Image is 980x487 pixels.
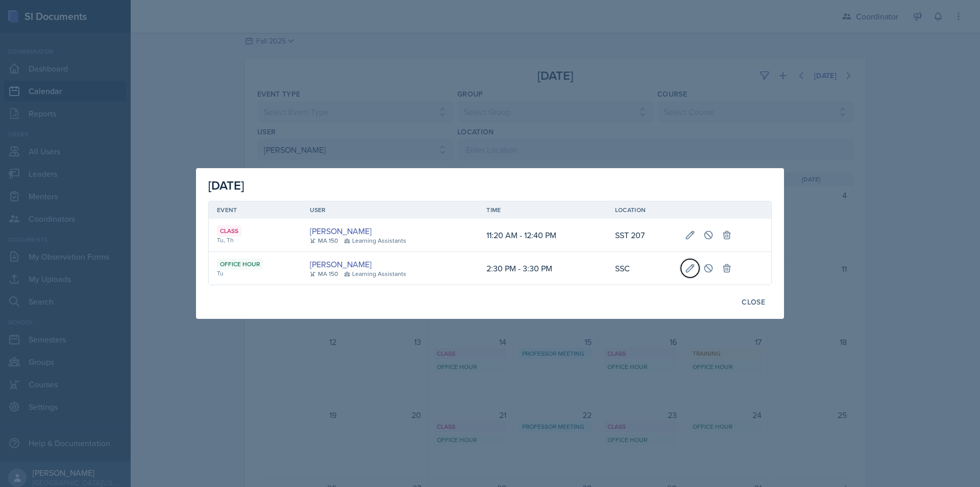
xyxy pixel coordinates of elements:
div: MA 150 [310,236,338,245]
div: Learning Assistants [344,236,406,245]
td: 2:30 PM - 3:30 PM [478,252,607,285]
div: Class [217,225,241,237]
div: Tu [217,269,293,278]
div: Tu, Th [217,236,293,245]
div: Office Hour [217,259,263,270]
th: Event [209,201,302,219]
th: Time [478,201,607,219]
th: User [302,201,479,219]
div: MA 150 [310,269,338,279]
td: 11:20 AM - 12:40 PM [478,219,607,252]
div: Learning Assistants [344,269,406,279]
td: SST 207 [607,219,677,252]
div: [DATE] [208,176,772,195]
th: Location [607,201,677,219]
a: [PERSON_NAME] [310,225,372,237]
div: Close [742,298,765,306]
a: [PERSON_NAME] [310,258,372,270]
button: Close [735,293,772,311]
td: SSC [607,252,677,285]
